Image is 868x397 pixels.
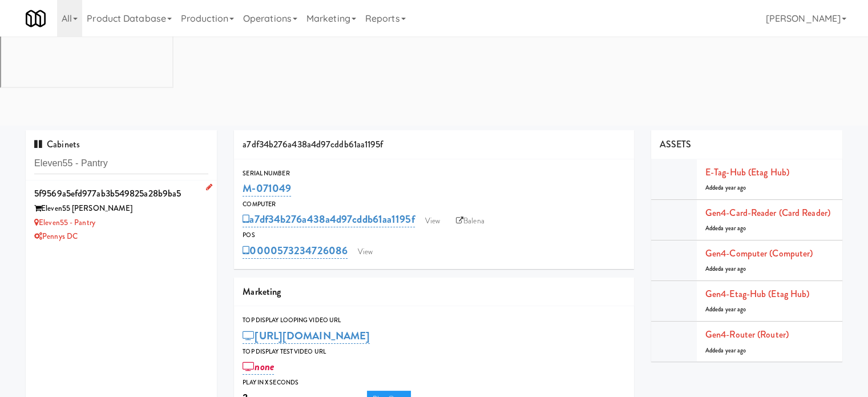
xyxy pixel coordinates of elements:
[705,287,809,300] a: Gen4-etag-hub (Etag Hub)
[705,166,789,179] a: E-tag-hub (Etag Hub)
[721,346,746,355] span: a year ago
[243,181,291,197] a: M-071049
[26,181,217,248] li: 5f9569a5efd977ab3b549825a28b9ba5Eleven55 [PERSON_NAME] Eleven55 - PantryPennys DC
[243,199,625,210] div: Computer
[705,224,746,232] span: Added
[721,183,746,192] span: a year ago
[243,168,625,179] div: Serial Number
[721,224,746,232] span: a year ago
[660,138,692,151] span: ASSETS
[243,243,348,259] a: 0000573234726086
[34,153,208,174] input: Search cabinets
[450,212,490,230] a: Balena
[721,264,746,273] span: a year ago
[705,183,746,192] span: Added
[705,346,746,355] span: Added
[34,231,78,242] a: Pennys DC
[243,359,274,375] a: none
[705,247,813,260] a: Gen4-computer (Computer)
[243,346,625,358] div: Top Display Test Video Url
[721,305,746,314] span: a year ago
[705,305,746,314] span: Added
[419,212,446,230] a: View
[243,328,370,344] a: [URL][DOMAIN_NAME]
[26,9,46,29] img: Micromart
[243,285,281,298] span: Marketing
[705,206,830,219] a: Gen4-card-reader (Card Reader)
[705,328,789,341] a: Gen4-router (Router)
[34,217,95,228] a: Eleven55 - Pantry
[243,315,625,326] div: Top Display Looping Video Url
[34,185,208,202] div: 5f9569a5efd977ab3b549825a28b9ba5
[705,264,746,273] span: Added
[243,211,414,227] a: a7df34b276a438a4d97cddb61aa1195f
[243,377,625,388] div: Play in X seconds
[34,202,208,216] div: Eleven55 [PERSON_NAME]
[352,243,378,260] a: View
[234,130,634,159] div: a7df34b276a438a4d97cddb61aa1195f
[243,230,625,241] div: POS
[34,138,80,151] span: Cabinets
